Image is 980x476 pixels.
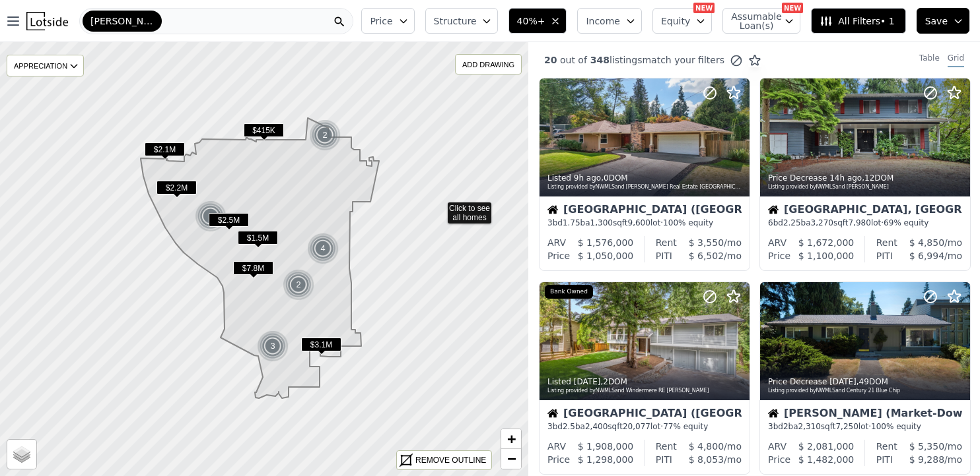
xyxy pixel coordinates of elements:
[586,15,620,28] span: Income
[209,213,249,232] div: $2.5M
[157,181,197,194] span: $2.2M
[547,453,570,466] div: Price
[768,183,963,191] div: Listing provided by NWMLS and [PERSON_NAME]
[301,338,341,351] span: $3.1M
[661,15,690,28] span: Equity
[283,269,314,301] div: 2
[209,213,249,227] span: $2.5M
[528,53,761,67] div: out of listings
[768,173,963,183] div: Price Decrease , 12 DOM
[768,218,962,228] div: 6 bd 2.25 ba sqft lot · 69% equity
[820,15,894,28] span: All Filters • 1
[501,449,521,469] a: Zoom out
[547,440,566,453] div: ARV
[893,249,962,262] div: /mo
[689,237,724,248] span: $ 3,550
[829,377,857,386] time: 2025-09-15 19:15
[893,453,962,466] div: /mo
[517,15,545,28] span: 40%+
[501,429,521,449] a: Zoom in
[798,441,855,452] span: $ 2,081,000
[909,454,944,465] span: $ 9,288
[309,119,341,151] div: 2
[897,236,962,249] div: /mo
[917,8,969,34] button: Save
[798,237,855,248] span: $ 1,672,000
[652,8,712,34] button: Equity
[798,422,821,431] span: 2,310
[925,15,948,28] span: Save
[909,441,944,452] span: $ 5,350
[768,376,963,387] div: Price Decrease , 49 DOM
[876,249,893,262] div: PITI
[370,15,392,28] span: Price
[244,123,284,142] div: $415K
[677,236,742,249] div: /mo
[919,53,940,67] div: Table
[301,338,341,357] div: $3.1M
[195,200,227,232] img: g1.png
[623,422,650,431] span: 20,077
[585,422,608,431] span: 2,400
[876,453,893,466] div: PITI
[361,8,414,34] button: Price
[876,440,897,453] div: Rent
[415,454,486,466] div: REMOVE OUTLINE
[244,123,284,137] span: $415K
[145,142,185,156] span: $2.1M
[145,142,185,162] div: $2.1M
[672,249,742,262] div: /mo
[672,453,742,466] div: /mo
[547,387,743,395] div: Listing provided by NWMLS and Windermere RE [PERSON_NAME]
[811,218,833,227] span: 3,270
[768,408,962,421] div: [PERSON_NAME] (Market-Downtown)
[909,251,944,261] span: $ 6,994
[768,249,790,262] div: Price
[811,8,905,34] button: All Filters• 1
[835,422,858,431] span: 7,250
[768,408,779,419] img: House
[539,78,749,271] a: Listed 9h ago,0DOMListing provided byNWMLSand [PERSON_NAME] Real Estate [GEOGRAPHIC_DATA]House[GE...
[547,408,558,419] img: House
[547,204,558,215] img: House
[798,454,855,465] span: $ 1,482,000
[578,441,634,452] span: $ 1,908,000
[768,440,787,453] div: ARV
[897,440,962,453] div: /mo
[257,330,289,362] div: 3
[7,440,36,469] a: Layers
[547,408,742,421] div: [GEOGRAPHIC_DATA] ([GEOGRAPHIC_DATA])
[759,78,969,271] a: Price Decrease 14h ago,12DOMListing provided byNWMLSand [PERSON_NAME]House[GEOGRAPHIC_DATA], [GEO...
[547,376,743,387] div: Listed , 2 DOM
[656,249,672,262] div: PITI
[157,181,197,200] div: $2.2M
[689,441,724,452] span: $ 4,800
[507,431,516,447] span: +
[544,55,557,65] span: 20
[656,453,672,466] div: PITI
[26,12,68,30] img: Lotside
[434,15,476,28] span: Structure
[307,233,339,264] div: 4
[656,440,677,453] div: Rent
[90,15,154,28] span: [PERSON_NAME]
[307,233,339,264] img: g1.png
[849,218,871,227] span: 7,980
[829,173,862,183] time: 2025-09-17 18:36
[693,3,715,13] div: NEW
[508,8,567,34] button: 40%+
[628,218,650,227] span: 9,600
[578,237,634,248] span: $ 1,576,000
[547,204,742,218] div: [GEOGRAPHIC_DATA] ([GEOGRAPHIC_DATA])
[722,8,800,34] button: Assumable Loan(s)
[578,454,634,465] span: $ 1,298,000
[909,237,944,248] span: $ 4,850
[257,330,289,362] img: g1.png
[782,3,803,13] div: NEW
[574,173,601,183] time: 2025-09-17 23:27
[547,249,570,262] div: Price
[768,421,962,432] div: 3 bd 2 ba sqft lot · 100% equity
[574,377,601,386] time: 2025-09-16 07:28
[545,285,593,299] div: Bank Owned
[677,440,742,453] div: /mo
